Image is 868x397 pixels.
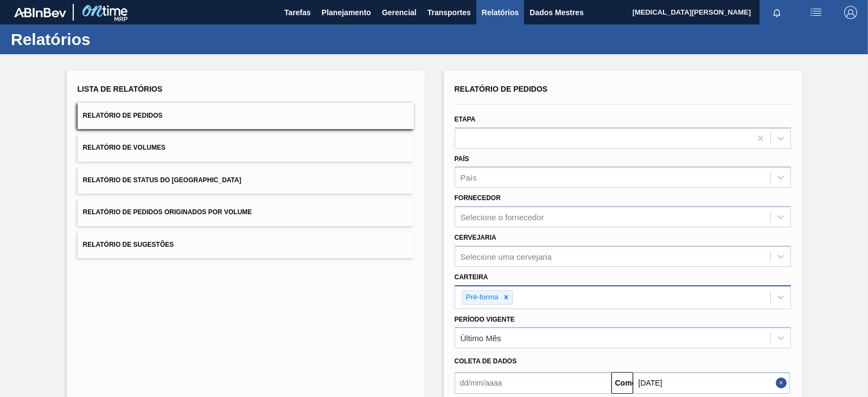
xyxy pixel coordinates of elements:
button: Relatório de Sugestões [78,232,414,258]
input: dd/mm/aaaa [633,372,790,394]
button: Relatório de Status do [GEOGRAPHIC_DATA] [78,167,414,194]
font: Período Vigente [455,316,515,323]
button: Comeu [611,372,633,394]
font: Relatório de Volumes [83,144,165,152]
font: Coleta de dados [455,357,517,365]
font: Etapa [455,116,476,123]
font: Lista de Relatórios [78,85,163,93]
img: Sair [844,6,857,19]
font: Relatório de Sugestões [83,241,174,248]
font: Comeu [615,379,641,387]
font: Selecione uma cervejaria [461,252,552,261]
font: Relatório de Status do [GEOGRAPHIC_DATA] [83,176,241,184]
font: Tarefas [284,8,311,17]
img: TNhmsLtSVTkK8tSr43FrP2fwEKptu5GPRR3wAAAABJRU5ErkJggg== [14,8,66,17]
font: Fornecedor [455,194,501,202]
font: Selecione o fornecedor [461,213,544,222]
font: Relatório de Pedidos [455,85,548,93]
font: Carteira [455,273,488,281]
font: País [455,155,469,163]
font: Transportes [427,8,471,17]
button: Relatório de Volumes [78,135,414,161]
font: Gerencial [382,8,417,17]
font: País [461,173,477,182]
font: Relatório de Pedidos [83,112,163,119]
input: dd/mm/aaaa [455,372,611,394]
button: Notificações [759,5,794,20]
font: Último Mês [461,334,501,343]
button: Relatório de Pedidos Originados por Volume [78,199,414,226]
font: [MEDICAL_DATA][PERSON_NAME] [633,8,751,16]
font: Cervejaria [455,234,496,241]
font: Relatórios [11,30,91,48]
font: Dados Mestres [529,8,584,17]
font: Planejamento [322,8,371,17]
font: Pré-forma [466,293,499,301]
button: Relatório de Pedidos [78,103,414,129]
button: Close [776,372,790,394]
img: ações do usuário [809,6,822,19]
font: Relatórios [482,8,519,17]
font: Relatório de Pedidos Originados por Volume [83,209,252,216]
